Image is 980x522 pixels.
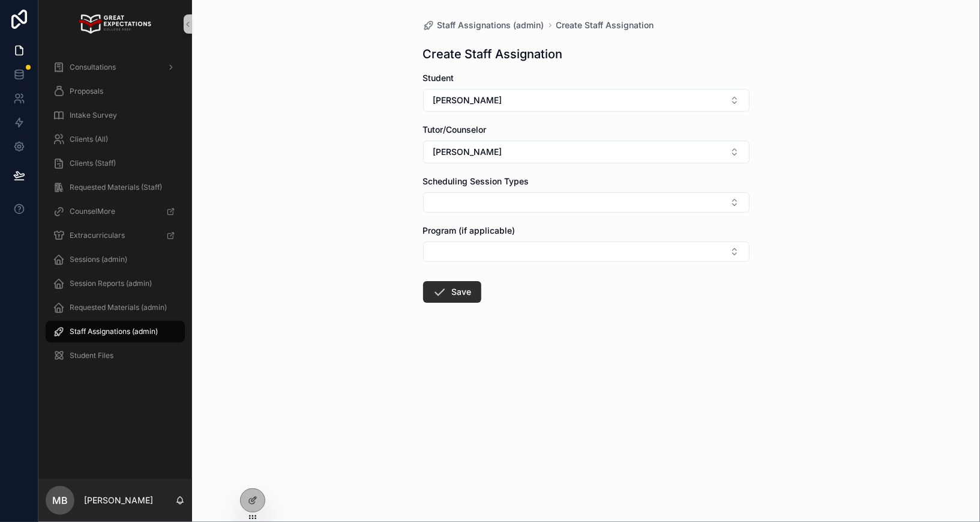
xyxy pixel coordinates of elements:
button: Select Button [423,141,750,163]
span: [PERSON_NAME] [433,146,502,158]
span: Session Reports (admin) [70,279,152,288]
p: [PERSON_NAME] [84,494,153,506]
img: App logo [79,14,151,34]
a: Session Reports (admin) [46,273,185,294]
a: Clients (Staff) [46,153,185,174]
span: CounselMore [70,207,115,216]
span: Proposals [70,86,103,96]
span: Scheduling Session Types [423,176,529,186]
span: Intake Survey [70,111,117,120]
a: Staff Assignations (admin) [46,321,185,342]
span: Staff Assignations (admin) [70,327,158,336]
span: Tutor/Counselor [423,124,487,135]
a: CounselMore [46,201,185,222]
span: Program (if applicable) [423,225,516,235]
button: Select Button [423,241,750,262]
button: Save [423,281,481,303]
button: Select Button [423,192,750,213]
span: [PERSON_NAME] [433,94,502,106]
span: Student [423,73,454,83]
span: Clients (Staff) [70,159,116,168]
span: MB [52,493,68,508]
a: Student Files [46,345,185,366]
span: Sessions (admin) [70,255,127,264]
a: Extracurriculars [46,225,185,246]
a: Requested Materials (Staff) [46,177,185,198]
a: Proposals [46,80,185,102]
a: Staff Assignations (admin) [423,19,544,31]
a: Consultations [46,56,185,78]
span: Student Files [70,351,113,360]
span: Clients (All) [70,135,108,144]
span: Requested Materials (admin) [70,303,167,312]
a: Sessions (admin) [46,249,185,270]
a: Create Staff Assignation [556,19,654,31]
div: scrollable content [38,48,192,382]
span: Requested Materials (Staff) [70,183,162,192]
a: Requested Materials (admin) [46,297,185,318]
span: Staff Assignations (admin) [437,19,544,31]
button: Select Button [423,89,750,112]
span: Extracurriculars [70,231,125,240]
span: Consultations [70,62,116,72]
a: Intake Survey [46,105,185,126]
a: Clients (All) [46,129,185,150]
h1: Create Staff Assignation [423,46,563,62]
